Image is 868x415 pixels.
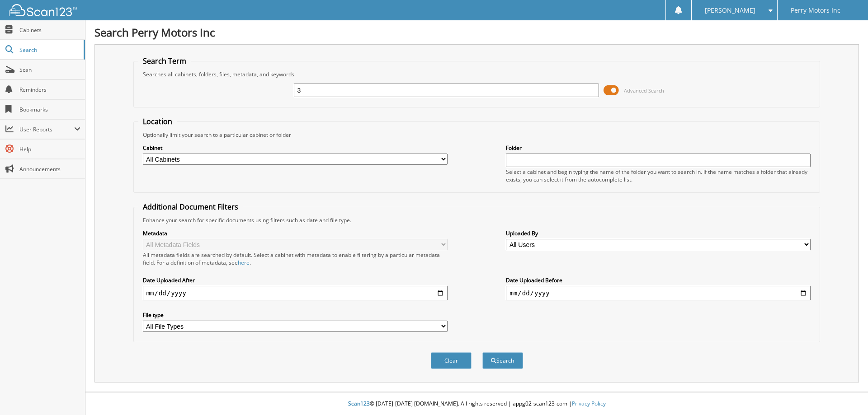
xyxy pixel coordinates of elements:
label: Cabinet [143,144,448,152]
a: here [238,259,250,266]
label: Folder [506,144,811,152]
legend: Additional Document Filters [138,202,243,212]
span: Scan123 [348,400,370,407]
span: User Reports [19,126,74,133]
span: Reminders [19,86,80,93]
img: scan123-logo-white.svg [9,4,77,16]
h1: Search Perry Motors Inc [94,25,859,40]
label: Date Uploaded After [143,276,448,284]
span: [PERSON_NAME] [705,8,755,13]
label: Metadata [143,229,448,237]
legend: Search Term [138,56,191,66]
span: Perry Motors Inc [791,8,840,13]
span: Search [19,46,79,54]
span: Bookmarks [19,106,80,113]
div: Select a cabinet and begin typing the name of the folder you want to search in. If the name match... [506,168,811,183]
label: File type [143,311,448,319]
button: Search [482,352,523,369]
div: Enhance your search for specific documents using filters such as date and file type. [138,216,816,224]
div: Searches all cabinets, folders, files, metadata, and keywords [138,70,816,78]
div: Optionally limit your search to a particular cabinet or folder [138,131,816,139]
span: Help [19,145,80,153]
label: Date Uploaded Before [506,276,811,284]
span: Scan [19,66,80,74]
legend: Location [138,117,177,126]
div: © [DATE]-[DATE] [DOMAIN_NAME]. All rights reserved | appg02-scan123-com | [85,393,868,415]
span: Cabinets [19,26,80,34]
a: Privacy Policy [572,400,606,407]
div: All metadata fields are searched by default. Select a cabinet with metadata to enable filtering b... [143,251,448,266]
input: end [506,286,811,300]
span: Announcements [19,165,80,173]
button: Clear [431,352,472,369]
span: Advanced Search [624,87,664,94]
input: start [143,286,448,300]
label: Uploaded By [506,229,811,237]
